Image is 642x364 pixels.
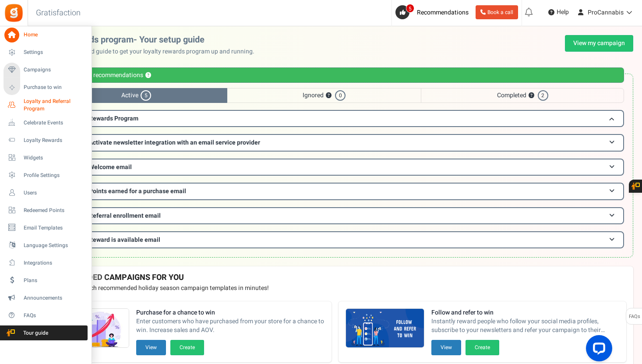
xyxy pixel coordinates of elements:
a: Integrations [4,255,88,270]
span: Redeemed Points [24,207,85,214]
span: Points earned for a purchase email [89,187,186,196]
h4: RECOMMENDED CAMPAIGNS FOR YOU [43,273,626,282]
button: View [136,340,166,355]
button: View [431,340,461,355]
a: Plans [4,273,88,288]
span: Referral enrollment email [89,211,161,220]
button: ? [145,73,151,78]
h3: Gratisfaction [26,4,90,22]
span: Users [24,189,85,197]
a: Loyalty and Referral Program [4,98,88,113]
a: Users [4,185,88,200]
span: Instantly reward people who follow your social media profiles, subscribe to your newsletters and ... [431,317,620,335]
button: ? [529,93,534,99]
a: Widgets [4,150,88,165]
a: Book a call [476,5,518,19]
h2: Loyalty rewards program- Your setup guide [36,35,261,45]
img: Gratisfaction [4,3,24,23]
a: Help [545,5,572,19]
span: 5 [406,4,414,13]
span: Active [46,88,227,103]
a: Purchase to win [4,80,88,95]
span: 5 [141,90,151,101]
span: FAQs [628,308,640,325]
a: Profile Settings [4,168,88,183]
button: Create [170,340,204,355]
a: Home [4,28,88,42]
img: Recommended Campaigns [346,309,424,348]
span: Announcements [24,294,85,302]
a: Language Settings [4,238,88,253]
a: Loyalty Rewards [4,133,88,148]
span: ProCannabis [588,8,624,17]
span: Home [24,31,85,39]
a: FAQs [4,308,88,323]
span: Celebrate Events [24,119,85,127]
span: Settings [24,49,85,56]
span: Campaigns [24,66,85,74]
button: ? [326,93,332,99]
a: Email Templates [4,220,88,235]
span: Plans [24,277,85,284]
span: Help [554,8,569,17]
span: FAQs [24,312,85,319]
a: Redeemed Points [4,203,88,218]
p: Preview and launch recommended holiday season campaign templates in minutes! [43,284,626,293]
span: Integrations [24,259,85,267]
a: 5 Recommendations [395,5,472,19]
strong: Follow and refer to win [431,308,620,317]
span: Language Settings [24,242,85,249]
a: Celebrate Events [4,115,88,130]
span: Completed [421,88,624,103]
span: Loyalty and Referral Program [24,98,88,113]
span: Loyalty Rewards [24,137,85,144]
div: Personalized recommendations [46,67,624,83]
a: View my campaign [565,35,633,52]
span: Reward is available email [89,235,160,244]
span: Tour guide [4,329,65,337]
span: Enter customers who have purchased from your store for a chance to win. Increase sales and AOV. [136,317,325,335]
span: Loyalty Rewards Program [67,114,138,123]
span: Email Templates [24,224,85,232]
a: Settings [4,45,88,60]
strong: Purchase for a chance to win [136,308,325,317]
button: Create [466,340,499,355]
span: Widgets [24,154,85,162]
span: 0 [335,90,346,101]
a: Campaigns [4,63,88,78]
span: Activate newsletter integration with an email service provider [89,138,260,147]
a: Announcements [4,290,88,305]
span: Welcome email [89,163,132,172]
p: Use this personalized guide to get your loyalty rewards program up and running. [36,47,261,56]
span: Recommendations [417,8,469,17]
span: Purchase to win [24,84,85,91]
span: Profile Settings [24,172,85,179]
span: 2 [538,90,548,101]
span: Ignored [227,88,421,103]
